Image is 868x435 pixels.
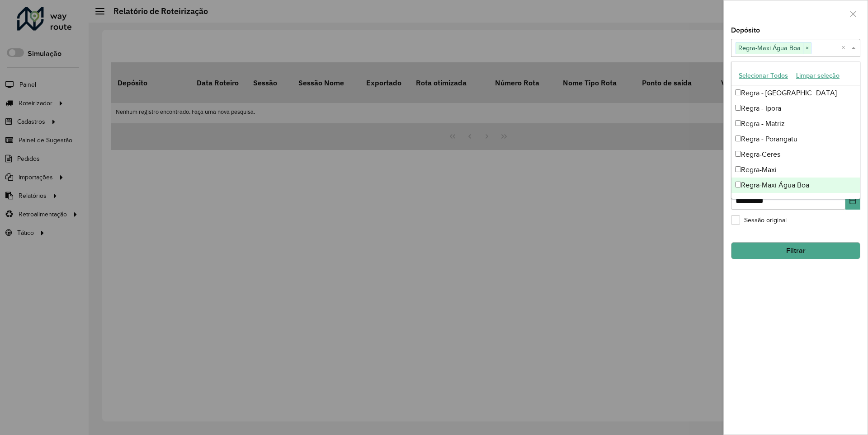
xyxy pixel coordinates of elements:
div: Regra - Porangatu [731,131,860,147]
div: Regra - Ipora [731,101,860,116]
button: Limpar seleção [792,69,844,83]
div: Regra-Ceres [731,147,860,162]
ng-dropdown-panel: Options list [731,61,860,199]
span: × [803,43,811,54]
button: Selecionar Todos [735,69,792,83]
div: Regra - Matriz [731,116,860,131]
label: Sessão original [731,215,787,225]
button: Choose Date [845,192,860,210]
div: Regra-Maxi [731,162,860,178]
button: Filtrar [731,242,860,259]
div: Regra-Maxi Água Boa [731,178,860,193]
span: Clear all [841,42,849,53]
span: Regra-Maxi Água Boa [736,42,803,53]
div: Regra-Uruaçú [731,193,860,208]
div: Regra - [GEOGRAPHIC_DATA] [731,85,860,101]
label: Depósito [731,25,760,36]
